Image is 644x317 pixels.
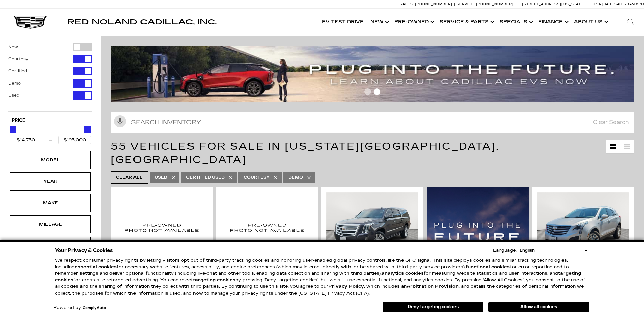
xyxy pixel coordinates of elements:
span: Clear All [116,173,143,182]
span: Open [DATE] [592,2,614,6]
span: 55 Vehicles for Sale in [US_STATE][GEOGRAPHIC_DATA], [GEOGRAPHIC_DATA] [111,140,499,166]
span: Red Noland Cadillac, Inc. [67,18,217,26]
a: Specials [496,9,535,36]
div: Minimum Price [10,126,16,133]
a: ComplyAuto [83,306,106,310]
div: Make [34,199,67,207]
div: Filter by Vehicle Type [8,43,92,111]
strong: functional cookies [466,264,510,270]
input: Search Inventory [111,112,634,133]
label: Courtesy [8,56,28,62]
a: About Us [571,9,610,36]
span: 9 AM-6 PM [627,2,644,6]
strong: essential cookies [75,264,117,270]
a: [STREET_ADDRESS][US_STATE] [522,2,585,6]
img: 2020 Cadillac XT4 Premium Luxury [221,192,313,263]
strong: targeting cookies [193,277,235,283]
strong: targeting cookies [55,271,581,283]
h5: Price [12,118,89,124]
strong: Arbitration Provision [407,284,459,289]
a: Finance [535,9,571,36]
div: Price [10,124,91,144]
label: New [8,44,18,50]
div: MakeMake [10,194,91,212]
span: Your Privacy & Cookies [55,246,113,255]
div: Model [34,156,67,164]
a: Sales: [PHONE_NUMBER] [400,2,454,6]
div: Year [34,178,67,185]
a: Service & Parts [436,9,496,36]
input: Maximum [58,136,91,144]
button: Allow all cookies [488,302,589,312]
div: ModelModel [10,151,91,169]
div: Powered by [53,306,106,310]
span: [PHONE_NUMBER] [415,2,452,6]
div: MileageMileage [10,215,91,233]
img: 2018 Cadillac XT5 Premium Luxury AWD [537,192,629,261]
label: Certified [8,68,27,74]
a: EV Test Drive [319,9,367,36]
span: Courtesy [244,173,270,182]
div: EngineEngine [10,237,91,255]
span: Sales: [614,2,627,6]
span: Go to slide 1 [364,88,371,95]
img: ev-blog-post-banners4 [111,46,634,102]
a: Service: [PHONE_NUMBER] [454,2,515,6]
span: Go to slide 2 [374,88,380,95]
span: [PHONE_NUMBER] [476,2,514,6]
img: 2011 Cadillac DTS Platinum Collection [116,192,208,263]
strong: analytics cookies [382,271,424,276]
a: Privacy Policy [328,284,364,289]
button: Deny targeting cookies [383,302,483,312]
select: Language Select [518,247,589,254]
div: YearYear [10,172,91,191]
span: Service: [457,2,475,6]
div: Maximum Price [84,126,91,133]
a: New [367,9,391,36]
span: Certified Used [186,173,225,182]
label: Used [8,92,19,99]
a: Red Noland Cadillac, Inc. [67,19,217,25]
label: Demo [8,80,21,87]
svg: Click to toggle on voice search [114,115,126,127]
p: We respect consumer privacy rights by letting visitors opt out of third-party tracking cookies an... [55,257,589,297]
span: Used [155,173,167,182]
input: Minimum [10,136,42,144]
img: Cadillac Dark Logo with Cadillac White Text [13,16,47,29]
span: Sales: [400,2,414,6]
a: Pre-Owned [391,9,436,36]
div: Mileage [34,221,67,228]
span: Demo [288,173,303,182]
img: 2016 Cadillac Escalade ESV NA [326,192,418,261]
div: Language: [493,248,517,253]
